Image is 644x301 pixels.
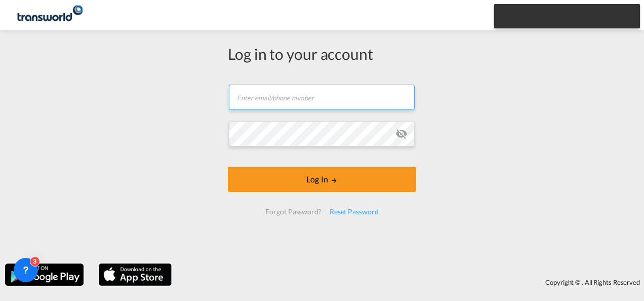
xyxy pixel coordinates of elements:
img: apple.png [98,262,173,287]
input: Enter email/phone number [229,85,415,110]
div: Log in to your account [228,43,416,64]
button: LOGIN [228,167,416,192]
div: Copyright © . All Rights Reserved [177,274,644,291]
md-icon: icon-eye-off [395,128,408,140]
div: Reset Password [326,203,383,221]
img: google.png [4,262,85,287]
img: f753ae806dec11f0841701cdfdf085c0.png [15,4,84,27]
div: Forgot Password? [261,203,325,221]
